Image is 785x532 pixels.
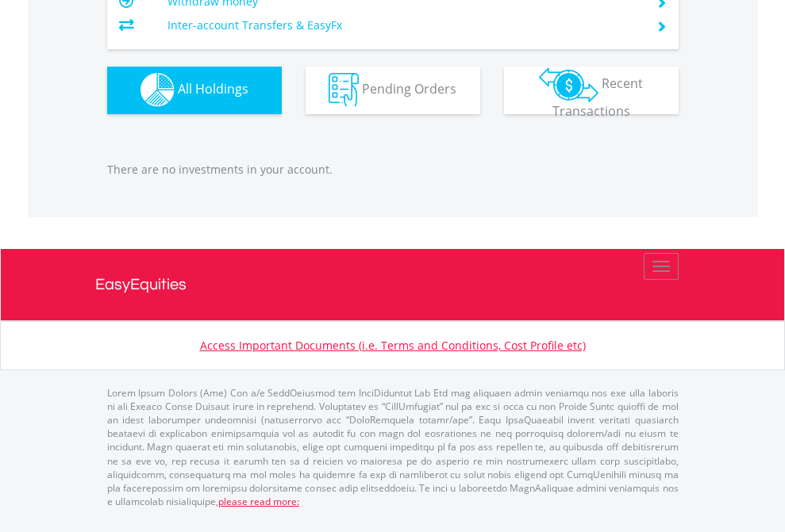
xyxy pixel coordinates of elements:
[107,162,679,178] p: There are no investments in your account.
[329,73,359,107] img: pending_instructions-wht.png
[140,73,175,107] img: holdings-wht.png
[200,338,586,353] a: Access Important Documents (i.e. Terms and Conditions, Cost Profile etc)
[552,75,644,120] span: Recent Transactions
[539,67,598,102] img: transactions-zar-wht.png
[95,249,691,320] a: EasyEquities
[218,495,299,508] a: please read more:
[107,67,282,114] button: All Holdings
[167,13,637,37] td: Inter-account Transfers & EasyFx
[362,80,456,98] span: Pending Orders
[504,67,679,114] button: Recent Transactions
[178,80,248,98] span: All Holdings
[107,386,679,508] p: Lorem Ipsum Dolors (Ame) Con a/e SeddOeiusmod tem InciDiduntut Lab Etd mag aliquaen admin veniamq...
[306,67,480,114] button: Pending Orders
